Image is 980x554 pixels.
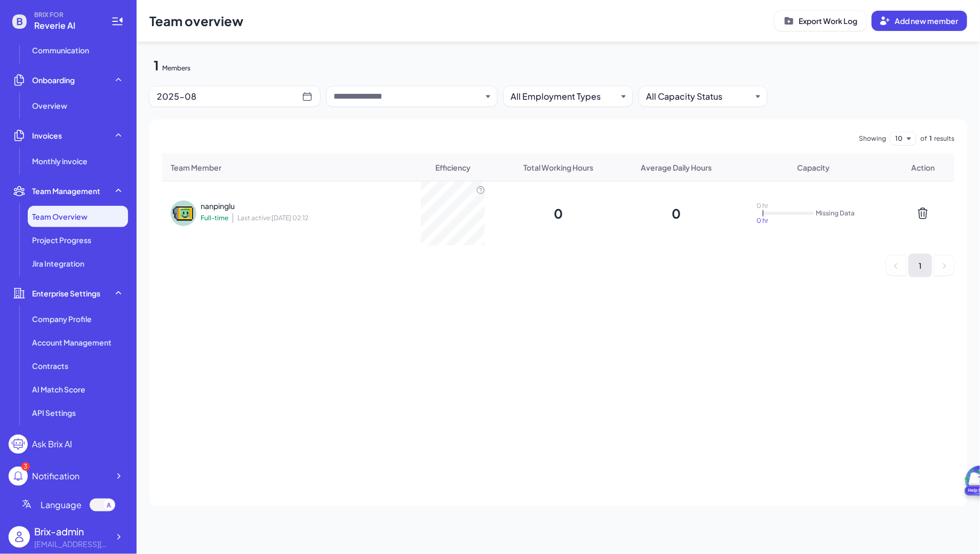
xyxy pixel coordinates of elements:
[171,200,196,226] img: 8.png
[775,11,866,31] button: Export Work Log
[41,499,82,511] span: Language
[909,254,932,277] li: page 1
[201,214,228,222] span: Full-time
[816,209,864,218] div: Missing Data
[799,15,857,26] p: Export Work Log
[21,462,30,471] div: 3
[32,235,91,245] span: Project Progress
[201,200,339,211] div: nanpinglu
[233,213,308,223] span: Last active: [DATE] 02:12
[34,539,109,550] div: flora@joinbrix.com
[891,162,954,173] li: Action
[929,134,932,143] span: 1
[32,407,76,418] span: API Settings
[872,11,967,31] button: Add new member
[895,132,903,145] button: 10
[886,255,906,276] li: Previous
[32,360,68,371] span: Contracts
[32,156,87,166] span: Monthly invoice
[749,201,777,211] div: 0 hr
[32,75,75,85] span: Onboarding
[920,134,927,143] span: of
[32,470,79,483] div: Notification
[934,255,954,276] li: Next
[162,64,190,73] div: Members
[32,288,100,299] span: Enterprise Settings
[34,524,109,539] div: Brix-admin
[32,384,85,395] span: AI Match Score
[934,134,954,143] span: results
[157,89,302,104] div: 2025-08
[34,19,98,32] span: Reverie AI
[895,16,958,26] span: Add new member
[32,337,111,348] span: Account Management
[154,57,159,74] div: 1
[672,205,681,222] div: 0
[32,438,72,451] div: Ask Brix AI
[9,526,30,548] img: user_logo.png
[646,90,752,103] button: All Capacity Status
[859,134,886,143] span: Showing
[32,100,67,111] span: Overview
[32,258,84,269] span: Jira Integration
[32,211,87,222] span: Team Overview
[511,90,617,103] button: All Employment Types
[749,216,777,226] div: 0 hr
[32,45,89,55] span: Communication
[617,162,735,173] li: Average Daily Hours
[500,162,617,173] li: Total Working Hours
[34,11,98,19] span: BRIX FOR
[171,162,406,173] li: Team Member
[32,130,62,141] span: Invoices
[554,205,563,222] div: 0
[406,162,500,173] li: Efficiency
[32,186,100,196] span: Team Management
[735,162,892,173] li: Capacity
[32,314,92,324] span: Company Profile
